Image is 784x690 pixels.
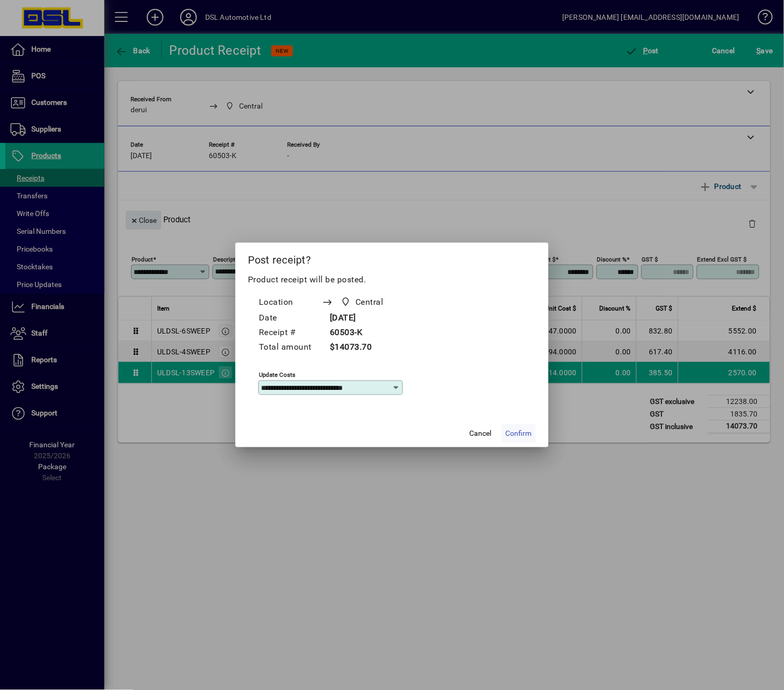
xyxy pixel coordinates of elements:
td: Receipt # [258,326,322,340]
td: Location [258,294,322,311]
span: Central [355,296,384,308]
td: Total amount [258,340,322,355]
button: Cancel [464,424,497,443]
mat-label: Update costs [259,372,295,379]
span: Cancel [470,429,492,439]
button: Confirm [502,424,536,443]
td: $14073.70 [322,340,403,355]
td: 60503-K [322,326,403,340]
td: Date [258,311,322,326]
h2: Post receipt? [235,243,549,273]
p: Product receipt will be posted. [248,273,536,286]
td: [DATE] [322,311,403,326]
span: Confirm [506,429,532,439]
span: Central [338,295,388,310]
